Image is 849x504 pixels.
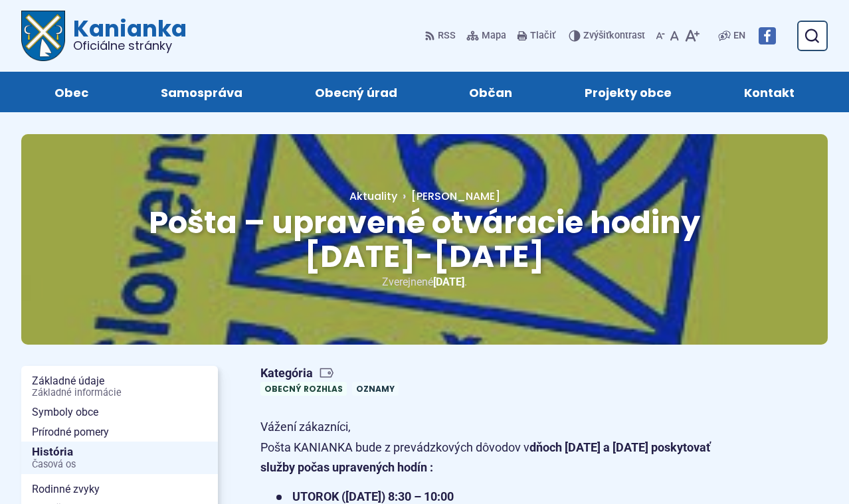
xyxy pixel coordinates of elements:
[438,28,456,44] span: RSS
[721,72,817,112] a: Kontakt
[469,72,512,112] span: Občan
[21,422,218,442] a: Prírodné pomery
[744,72,795,112] span: Kontakt
[260,366,404,381] span: Kategória
[21,402,218,422] a: Symboly obce
[411,189,500,204] span: [PERSON_NAME]
[530,31,555,42] span: Tlačiť
[21,479,218,499] a: Rodinné zvyky
[585,72,672,112] span: Projekty obce
[64,273,785,291] p: Zverejnené .
[482,28,506,44] span: Mapa
[21,371,218,402] a: Základné údajeZákladné informácie
[668,22,682,50] button: Nastaviť pôvodnú veľkosť písma
[653,22,668,50] button: Zmenšiť veľkosť písma
[583,30,609,41] span: Zvýšiť
[138,72,266,112] a: Samospráva
[149,201,700,278] span: Pošta – upravené otváracie hodiny [DATE]-[DATE]
[292,489,454,503] strong: UTOROK ([DATE]) 8:30 – 10:00
[32,422,207,442] span: Prírodné pomery
[682,22,702,50] button: Zväčšiť veľkosť písma
[514,22,558,50] button: Tlačiť
[54,72,88,112] span: Obec
[424,22,458,50] a: RSS
[759,27,776,44] img: Prejsť na Facebook stránku
[562,72,695,112] a: Projekty obce
[464,22,509,50] a: Mapa
[32,388,207,398] span: Základné informácie
[21,11,65,61] img: Prejsť na domovskú stránku
[161,72,242,112] span: Samospráva
[352,382,399,396] a: Oznamy
[733,28,745,44] span: EN
[32,479,207,499] span: Rodinné zvyky
[32,402,207,422] span: Symboly obce
[32,442,207,474] span: História
[32,371,207,402] span: Základné údaje
[731,28,748,44] a: EN
[315,72,397,112] span: Obecný úrad
[583,31,645,42] span: kontrast
[260,417,732,478] p: Vážení zákazníci, Pošta KANIANKA bude z prevádzkových dôvodov v
[32,72,112,112] a: Obec
[32,460,207,470] span: Časová os
[569,22,648,50] button: Zvýšiťkontrast
[21,11,187,61] a: Logo Kanianka, prejsť na domovskú stránku.
[21,442,218,474] a: HistóriaČasová os
[260,382,347,396] a: Obecný rozhlas
[349,189,397,204] a: Aktuality
[65,17,187,52] span: Kanianka
[397,189,500,204] a: [PERSON_NAME]
[446,72,535,112] a: Občan
[433,276,464,288] span: [DATE]
[292,72,420,112] a: Obecný úrad
[73,40,187,52] span: Oficiálne stránky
